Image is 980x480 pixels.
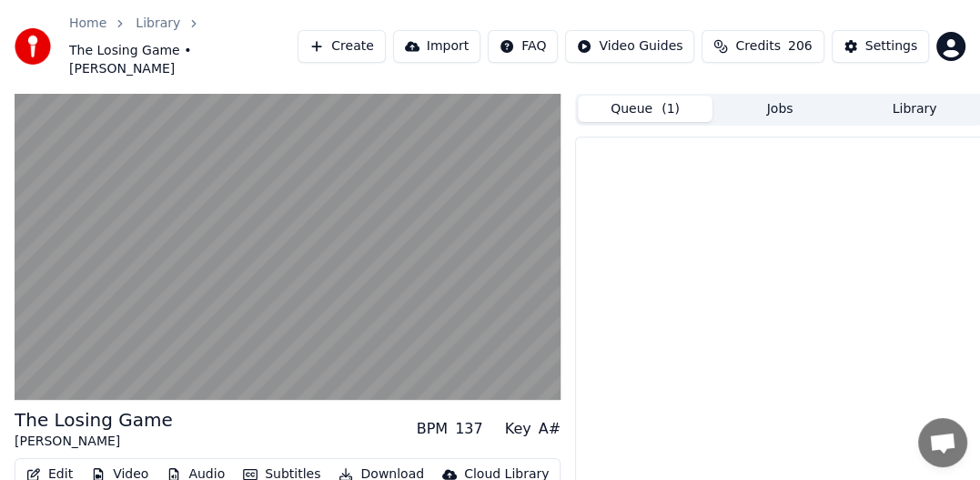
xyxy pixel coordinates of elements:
span: Credits [735,37,780,56]
span: ( 1 ) [662,100,680,118]
button: Video Guides [565,30,694,63]
button: Settings [832,30,929,63]
button: FAQ [488,30,558,63]
button: Create [298,30,386,63]
div: A# [539,418,561,440]
nav: breadcrumb [69,15,298,78]
img: youka [15,28,51,65]
a: Library [136,15,180,33]
div: Key [505,418,531,440]
div: [PERSON_NAME] [15,433,173,451]
button: Import [393,30,480,63]
a: Home [69,15,106,33]
div: The Losing Game [15,407,173,433]
div: 137 [455,418,483,440]
div: Settings [865,37,917,56]
button: Credits206 [702,30,823,63]
div: Open chat [918,418,967,467]
span: 206 [788,37,813,56]
button: Jobs [712,96,847,122]
button: Queue [578,96,712,122]
div: BPM [417,418,448,440]
span: The Losing Game • [PERSON_NAME] [69,42,298,78]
